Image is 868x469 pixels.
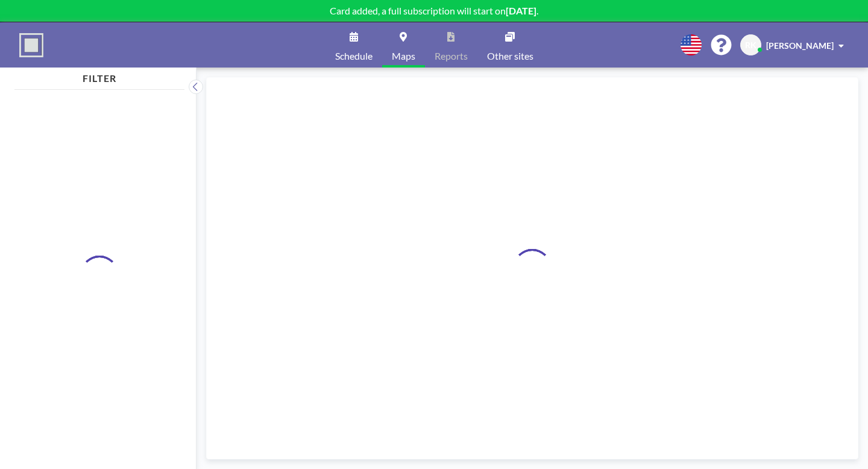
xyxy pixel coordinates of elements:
h4: FILTER [14,68,184,84]
span: Maps [392,51,415,61]
a: Maps [382,22,425,68]
span: Schedule [335,51,373,61]
img: organization-logo [19,33,43,57]
a: Schedule [325,22,382,68]
span: [PERSON_NAME] [766,40,834,51]
span: Other sites [487,51,533,61]
b: [DATE] [506,5,536,16]
span: RK [745,40,756,51]
a: Other sites [477,22,543,68]
a: Reports [425,22,477,68]
span: Reports [435,51,468,61]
